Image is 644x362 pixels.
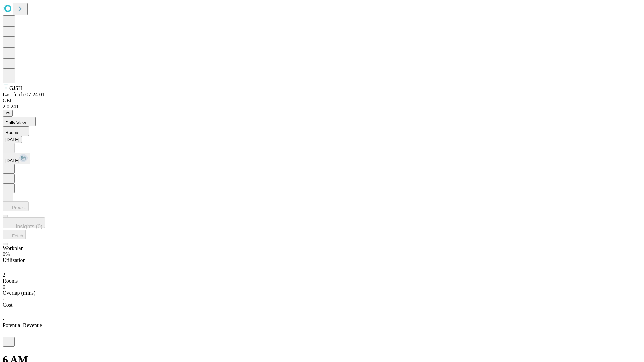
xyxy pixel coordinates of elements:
span: Rooms [5,130,19,135]
span: GJSH [9,85,22,91]
span: - [3,316,4,322]
button: Rooms [3,126,29,136]
span: Insights (0) [16,224,42,229]
button: Insights (0) [3,217,45,228]
div: 2.0.241 [3,104,641,110]
span: Daily View [5,120,26,125]
span: Last fetch: 07:24:01 [3,92,45,97]
span: 2 [3,272,5,278]
span: - [3,296,4,302]
span: Cost [3,302,12,308]
span: 0 [3,284,5,290]
span: @ [5,111,10,116]
span: Workplan [3,245,24,251]
button: Fetch [3,230,26,239]
button: Predict [3,201,29,211]
button: [DATE] [3,136,22,143]
span: Utilization [3,257,25,263]
button: [DATE] [3,153,30,164]
span: [DATE] [5,158,19,163]
div: GEI [3,98,641,104]
button: @ [3,110,13,117]
span: Rooms [3,278,18,284]
span: Overlap (mins) [3,290,35,296]
span: 0% [3,251,10,257]
span: Potential Revenue [3,322,42,328]
button: Daily View [3,117,36,126]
